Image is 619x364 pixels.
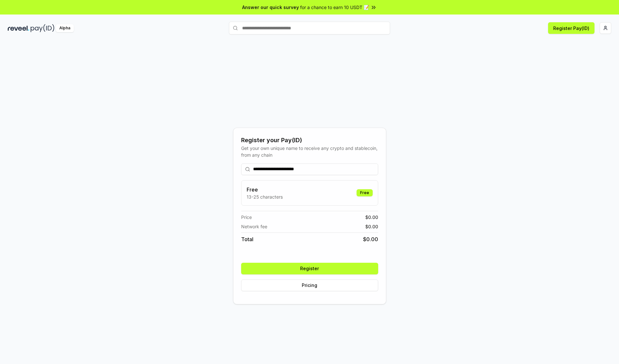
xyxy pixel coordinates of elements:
[31,24,54,32] img: pay_id
[363,235,378,243] span: $ 0.00
[548,22,594,34] button: Register Pay(ID)
[241,214,252,221] span: Price
[241,223,267,230] span: Network fee
[365,223,378,230] span: $ 0.00
[365,214,378,221] span: $ 0.00
[8,24,29,32] img: reveel_dark
[241,235,253,243] span: Total
[241,280,378,291] button: Pricing
[241,145,378,158] div: Get your own unique name to receive any crypto and stablecoin, from any chain
[300,4,369,11] span: for a chance to earn 10 USDT 📝
[247,193,283,200] p: 13-25 characters
[56,24,74,32] div: Alpha
[357,189,373,196] div: Free
[247,186,283,193] h3: Free
[242,4,299,11] span: Answer our quick survey
[241,136,378,145] div: Register your Pay(ID)
[241,263,378,274] button: Register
